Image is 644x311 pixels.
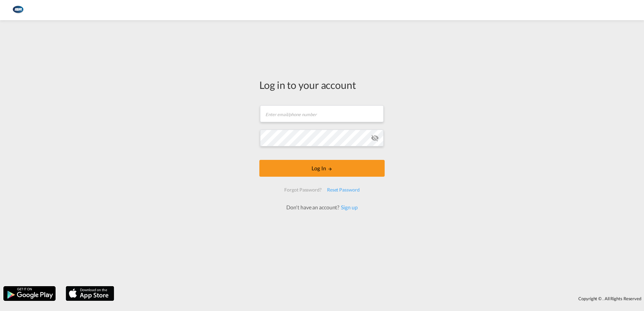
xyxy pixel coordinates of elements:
[118,293,644,304] div: Copyright © . All Rights Reserved
[371,134,379,142] md-icon: icon-eye-off
[10,3,25,18] img: 1aa151c0c08011ec8d6f413816f9a227.png
[279,204,365,211] div: Don't have an account?
[259,78,385,92] div: Log in to your account
[260,105,384,122] input: Enter email/phone number
[339,204,357,210] a: Sign up
[65,285,115,302] img: apple.png
[282,184,324,196] div: Forgot Password?
[324,184,362,196] div: Reset Password
[3,285,56,302] img: google.png
[259,160,385,177] button: LOGIN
